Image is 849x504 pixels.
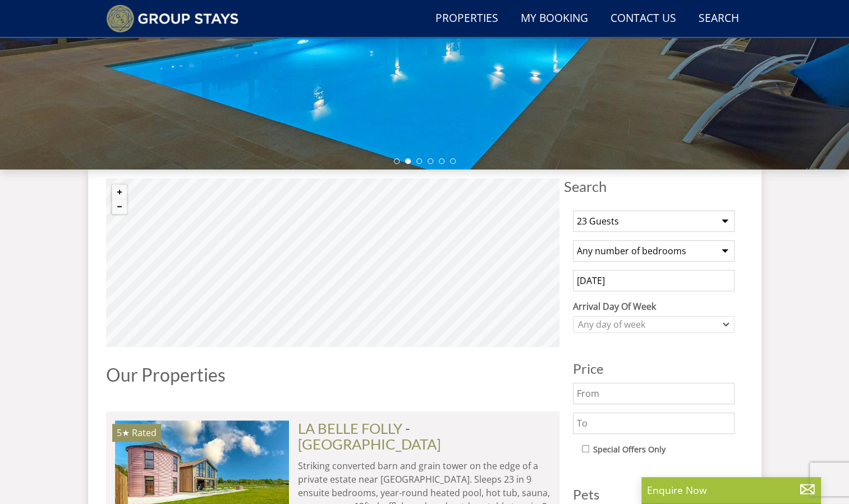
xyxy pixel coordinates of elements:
span: - [298,420,441,452]
input: From [573,383,735,404]
div: Any day of week [575,318,720,331]
h3: Price [573,361,735,376]
a: Search [694,6,744,31]
a: Contact Us [606,6,681,31]
button: Zoom in [112,185,127,199]
h3: Pets [573,487,735,502]
div: Combobox [573,316,735,333]
button: Zoom out [112,199,127,214]
span: Search [564,178,744,194]
canvas: Map [106,178,559,347]
img: Group Stays [106,4,239,33]
p: Enquire Now [647,483,815,497]
label: Arrival Day Of Week [573,300,735,313]
a: My Booking [516,6,593,31]
label: Special Offers Only [593,443,666,456]
a: [GEOGRAPHIC_DATA] [298,436,441,452]
input: To [573,413,735,434]
a: LA BELLE FOLLY [298,420,402,437]
input: Arrival Date [573,270,735,291]
span: Rated [132,427,157,439]
a: Properties [431,6,503,31]
span: LA BELLE FOLLY has a 5 star rating under the Quality in Tourism Scheme [117,427,130,439]
h1: Our Properties [106,365,559,384]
